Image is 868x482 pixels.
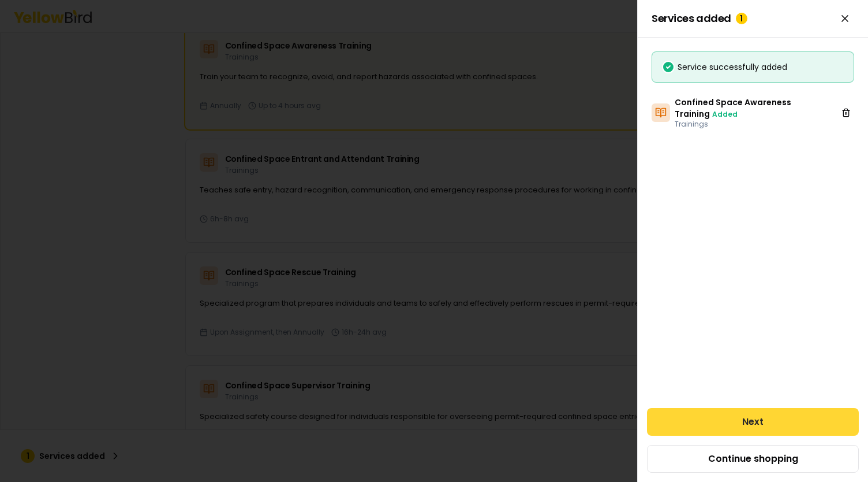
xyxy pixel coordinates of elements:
[675,97,833,120] h3: Confined Space Awareness Training
[675,120,833,129] p: Trainings
[836,9,854,28] button: Close
[736,13,747,24] div: 1
[661,61,844,73] div: Service successfully added
[652,13,747,24] span: Services added
[647,408,859,436] button: Next
[647,445,859,473] button: Continue shopping
[712,109,738,119] span: Added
